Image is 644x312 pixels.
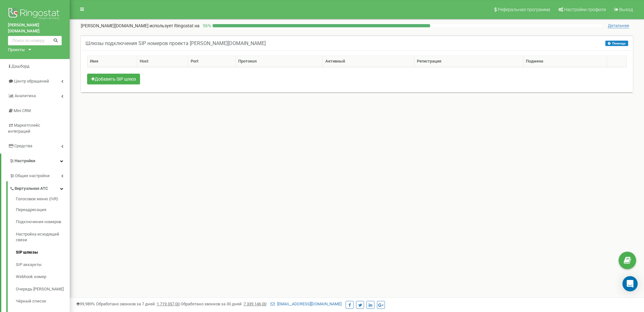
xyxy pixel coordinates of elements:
th: Port [188,56,236,67]
span: Общие настройки [15,173,50,179]
span: Настройки [15,158,35,163]
h5: Шлюзы подключения SIP номеров проекта [PERSON_NAME][DOMAIN_NAME] [86,41,266,46]
span: Обработано звонков за 30 дней : [181,302,266,306]
img: Ringostat logo [8,6,62,22]
div: Проекты [8,47,25,53]
span: Реферальная программа [498,7,550,12]
a: [EMAIL_ADDRESS][DOMAIN_NAME] [271,302,341,306]
span: Аналитика [15,93,36,98]
th: Протокол [236,56,323,67]
a: Виртуальная АТС [10,181,70,194]
a: Общие настройки [10,169,70,182]
th: Регистрация [414,56,523,67]
a: Голосовое меню (IVR) [16,196,70,204]
u: 7 339 146,00 [244,302,266,306]
th: Подмена [523,56,607,67]
a: Очередь [PERSON_NAME] [16,283,70,295]
span: Маркетплейс интеграций [8,123,40,134]
a: Подключение номеров [16,216,70,228]
a: SIP аккаунты [16,259,70,271]
span: Mini CRM [14,108,31,113]
span: Дашборд [11,64,29,69]
span: 99,989% [76,302,95,306]
a: [PERSON_NAME][DOMAIN_NAME] [8,22,62,34]
th: Активный [323,56,414,67]
span: Детальнее [608,23,629,28]
a: Переадресация [16,204,70,216]
p: [PERSON_NAME][DOMAIN_NAME] [81,23,200,29]
span: Средства [14,143,32,148]
span: Обработано звонков за 7 дней : [96,302,180,306]
p: 56 % [200,23,213,29]
a: Webhook номер [16,271,70,283]
th: Имя [87,56,137,67]
a: Настройки [1,154,70,169]
button: Помощь [605,41,628,46]
button: Добавить SIP шлюз [87,74,140,84]
span: Настройки профиля [564,7,606,12]
input: Поиск по номеру [8,36,62,45]
a: Чёрный список [16,295,70,308]
div: Open Intercom Messenger [622,276,638,291]
span: Центр обращений [14,79,49,83]
u: 1 719 357,00 [157,302,180,306]
span: Выход [619,7,633,12]
span: Виртуальная АТС [15,186,48,192]
span: использует Ringostat на [150,23,200,28]
a: Настройка исходящей связи [16,228,70,246]
th: Host [137,56,188,67]
a: SIP шлюзы [16,246,70,259]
